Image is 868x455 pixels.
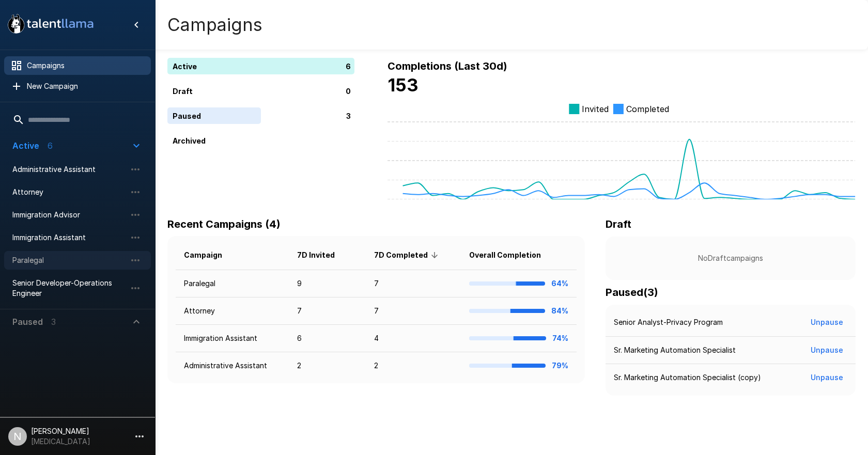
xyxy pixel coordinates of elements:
p: 0 [346,86,351,97]
span: Overall Completion [469,249,554,261]
b: Recent Campaigns (4) [167,218,281,230]
b: 64% [551,279,568,288]
p: Sr. Marketing Automation Specialist [614,345,736,355]
td: 6 [289,325,366,352]
b: 79% [552,361,568,370]
b: Completions (Last 30d) [388,60,507,72]
p: No Draft campaigns [622,253,839,263]
td: 9 [289,270,366,297]
td: 4 [366,325,461,352]
td: 7 [366,297,461,325]
button: Unpause [807,313,847,332]
p: 6 [346,61,351,72]
td: Administrative Assistant [176,352,289,380]
span: 7D Invited [297,249,348,261]
p: Sr. Marketing Automation Specialist (copy) [614,372,761,383]
td: Paralegal [176,270,289,297]
td: 7 [366,270,461,297]
b: 153 [388,74,419,96]
td: 7 [289,297,366,325]
span: Campaign [184,249,236,261]
button: Unpause [807,368,847,387]
b: Paused ( 3 ) [606,286,658,299]
td: 2 [289,352,366,380]
td: Attorney [176,297,289,325]
button: Unpause [807,341,847,360]
b: 74% [552,334,568,342]
b: Draft [606,218,631,230]
b: 84% [551,306,568,315]
span: 7D Completed [374,249,441,261]
td: 2 [366,352,461,380]
p: Senior Analyst-Privacy Program [614,317,723,327]
p: 3 [346,111,351,121]
td: Immigration Assistant [176,325,289,352]
h4: Campaigns [167,14,262,36]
